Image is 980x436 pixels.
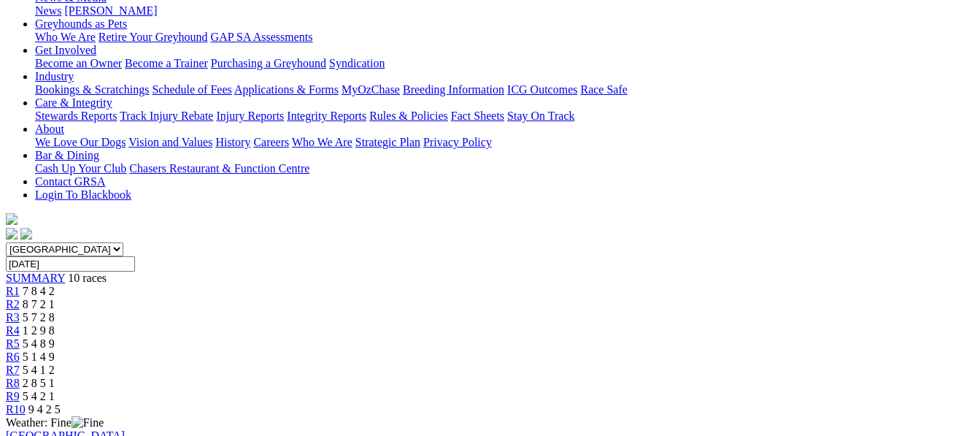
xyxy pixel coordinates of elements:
a: Purchasing a Greyhound [211,57,326,69]
a: R7 [6,364,20,376]
a: Fact Sheets [451,110,504,122]
a: Become a Trainer [125,57,208,69]
a: Chasers Restaurant & Function Centre [129,162,309,175]
a: Contact GRSA [35,175,105,188]
a: Login To Blackbook [35,188,131,201]
div: Get Involved [35,57,974,70]
a: R3 [6,311,20,324]
a: R2 [6,298,20,310]
a: [PERSON_NAME] [64,4,157,17]
a: Who We Are [35,31,96,43]
a: Privacy Policy [423,136,492,148]
div: Bar & Dining [35,162,974,175]
a: News [35,4,61,17]
div: Industry [35,83,974,96]
a: MyOzChase [342,83,400,96]
div: News & Media [35,4,974,18]
a: Who We Are [292,136,352,148]
a: History [215,136,250,148]
a: Industry [35,70,74,83]
a: Race Safe [580,83,627,96]
span: 5 1 4 9 [23,351,55,363]
a: Track Injury Rebate [120,110,213,122]
a: Greyhounds as Pets [35,18,127,30]
img: facebook.svg [6,228,18,240]
span: 9 4 2 5 [28,403,61,416]
a: Bookings & Scratchings [35,83,149,96]
a: Integrity Reports [287,110,366,122]
a: R9 [6,390,20,402]
div: About [35,136,974,149]
img: Fine [72,416,104,429]
a: R4 [6,324,20,337]
a: GAP SA Assessments [211,31,313,43]
span: 5 4 8 9 [23,337,55,350]
a: R10 [6,403,26,416]
a: Get Involved [35,44,96,56]
a: Rules & Policies [369,110,448,122]
a: Retire Your Greyhound [99,31,208,43]
a: Stewards Reports [35,110,117,122]
span: 2 8 5 1 [23,377,55,389]
a: Stay On Track [507,110,574,122]
a: ICG Outcomes [507,83,577,96]
span: 7 8 4 2 [23,285,55,297]
span: 5 7 2 8 [23,311,55,324]
a: Applications & Forms [234,83,339,96]
a: Vision and Values [128,136,212,148]
a: R8 [6,377,20,389]
a: Become an Owner [35,57,122,69]
a: SUMMARY [6,272,65,284]
input: Select date [6,256,135,272]
a: R5 [6,337,20,350]
a: Schedule of Fees [152,83,231,96]
img: twitter.svg [20,228,32,240]
a: R1 [6,285,20,297]
span: Weather: Fine [6,416,104,429]
a: Syndication [329,57,385,69]
a: Cash Up Your Club [35,162,126,175]
a: Care & Integrity [35,96,112,109]
a: Careers [253,136,289,148]
span: 5 4 2 1 [23,390,55,402]
a: We Love Our Dogs [35,136,126,148]
a: About [35,123,64,135]
a: Breeding Information [403,83,504,96]
img: logo-grsa-white.png [6,213,18,225]
div: Greyhounds as Pets [35,31,974,44]
span: 8 7 2 1 [23,298,55,310]
a: R6 [6,351,20,363]
span: 1 2 9 8 [23,324,55,337]
a: Injury Reports [216,110,284,122]
span: 10 races [68,272,107,284]
a: Strategic Plan [355,136,420,148]
div: Care & Integrity [35,110,974,123]
a: Bar & Dining [35,149,99,161]
span: 5 4 1 2 [23,364,55,376]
